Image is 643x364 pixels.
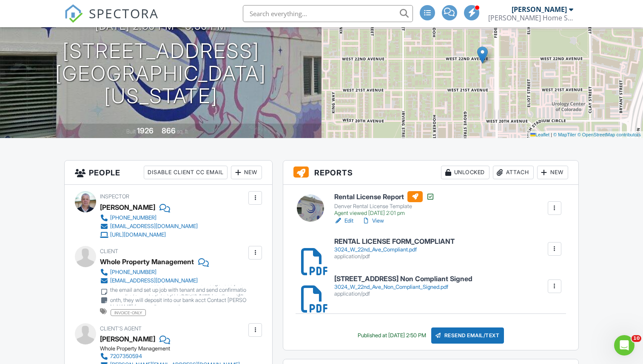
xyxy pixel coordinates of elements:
[110,269,156,276] div: [PHONE_NUMBER]
[100,268,246,277] a: [PHONE_NUMBER]
[551,132,552,137] span: |
[578,132,641,137] a: © OpenStreetMap contributors
[334,238,455,245] h6: RENTAL LICENSE FORM_COMPLIANT
[100,201,155,214] div: [PERSON_NAME]
[530,132,549,137] a: Leaflet
[144,166,228,179] div: Disable Client CC Email
[177,128,189,135] span: sq. ft.
[441,166,489,179] div: Unlocked
[110,214,156,221] div: [PHONE_NUMBER]
[231,166,262,179] div: New
[632,335,641,342] span: 10
[334,275,472,283] h6: [STREET_ADDRESS] Non Compliant Signed
[65,161,272,185] h3: People
[110,260,246,321] div: [DATE] USE THIS PROFILE SEE SPECIAL PRICING conf email for invoice OK TO UNLCK REOPORTS - TO BE I...
[243,5,413,22] input: Search everything...
[358,332,426,339] div: Published at [DATE] 2:50 PM
[334,291,472,297] div: application/pdf
[14,40,308,107] h1: [STREET_ADDRESS] [GEOGRAPHIC_DATA][US_STATE]
[137,126,154,135] div: 1926
[100,231,198,239] a: [URL][DOMAIN_NAME]
[64,4,83,23] img: The Best Home Inspection Software - Spectora
[100,325,142,332] span: Client's Agent
[110,223,198,230] div: [EMAIL_ADDRESS][DOMAIN_NAME]
[100,255,194,268] div: Whole Property Management
[537,166,568,179] div: New
[110,231,166,238] div: [URL][DOMAIN_NAME]
[283,161,578,185] h3: Reports
[100,277,246,285] a: [EMAIL_ADDRESS][DOMAIN_NAME]
[488,14,573,22] div: Scott Home Services, LLC
[334,284,472,291] div: 3024_W_22nd_Ave_Non_Compliant_Signed.pdf
[95,20,227,32] h3: [DATE] 2:30 pm - 3:30 pm
[334,191,435,202] h6: Rental License Report
[100,214,198,222] a: [PHONE_NUMBER]
[334,253,455,260] div: application/pdf
[431,327,504,344] div: Resend Email/Text
[162,126,176,135] div: 866
[126,128,136,135] span: Built
[334,210,435,217] div: Agent viewed [DATE] 2:01 pm
[553,132,576,137] a: © MapTiler
[334,203,435,210] div: Denver Rental License Template
[334,246,455,253] div: 3024_W_22nd_Ave_Compliant.pdf
[110,290,246,310] div: All invoices will be paid by the 9th/10th of the following month, they will deposit into our bank...
[100,222,198,231] a: [EMAIL_ADDRESS][DOMAIN_NAME]
[493,166,534,179] div: Attach
[334,275,472,297] a: [STREET_ADDRESS] Non Compliant Signed 3024_W_22nd_Ave_Non_Compliant_Signed.pdf application/pdf
[614,335,634,356] iframe: Intercom live chat
[100,345,253,352] div: Whole Property Management
[111,309,146,316] span: invoice-only
[512,5,567,14] div: [PERSON_NAME]
[334,191,435,217] a: Rental License Report Denver Rental License Template Agent viewed [DATE] 2:01 pm
[110,277,198,284] div: [EMAIL_ADDRESS][DOMAIN_NAME]
[334,217,353,225] a: Edit
[477,46,488,64] img: Marker
[362,217,384,225] a: View
[89,4,159,22] span: SPECTORA
[100,248,118,254] span: Client
[100,352,246,361] a: 7207350594
[100,333,155,345] a: [PERSON_NAME]
[100,193,129,200] span: Inspector
[64,11,159,29] a: SPECTORA
[334,238,455,260] a: RENTAL LICENSE FORM_COMPLIANT 3024_W_22nd_Ave_Compliant.pdf application/pdf
[110,353,142,360] div: 7207350594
